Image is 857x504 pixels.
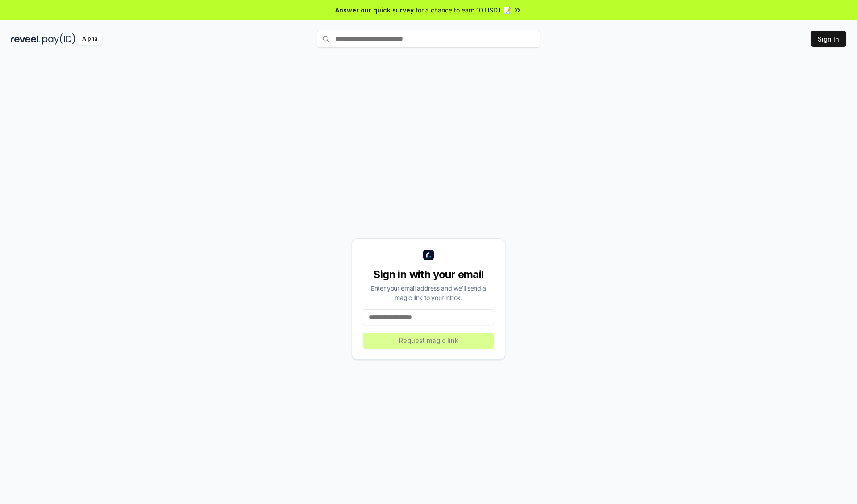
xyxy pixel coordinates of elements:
img: logo_small [423,250,434,260]
span: for a chance to earn 10 USDT 📝 [416,5,511,15]
img: pay_id [42,33,75,45]
button: Sign In [811,31,846,47]
span: Answer our quick survey [335,5,414,15]
img: reveel_dark [11,33,41,45]
div: Sign in with your email [363,267,494,282]
div: Alpha [77,33,102,45]
div: Enter your email address and we’ll send a magic link to your inbox. [363,283,494,302]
